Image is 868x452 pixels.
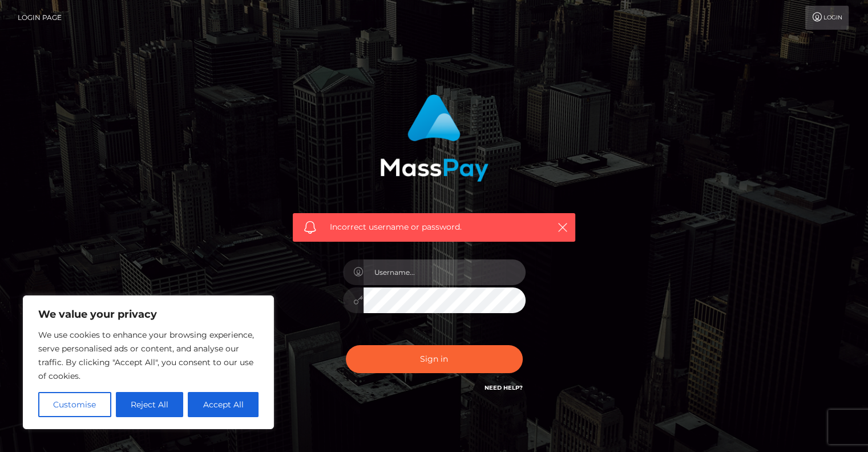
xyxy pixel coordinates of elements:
[116,392,184,417] button: Reject All
[346,345,523,373] button: Sign in
[38,328,259,383] p: We use cookies to enhance your browsing experience, serve personalised ads or content, and analys...
[485,384,523,391] a: Need Help?
[805,6,849,30] a: Login
[380,94,488,182] img: MassPay Login
[38,307,259,321] p: We value your privacy
[364,259,526,285] input: Username...
[38,392,111,417] button: Customise
[23,295,274,429] div: We value your privacy
[188,392,259,417] button: Accept All
[18,6,62,30] a: Login Page
[330,221,538,233] span: Incorrect username or password.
